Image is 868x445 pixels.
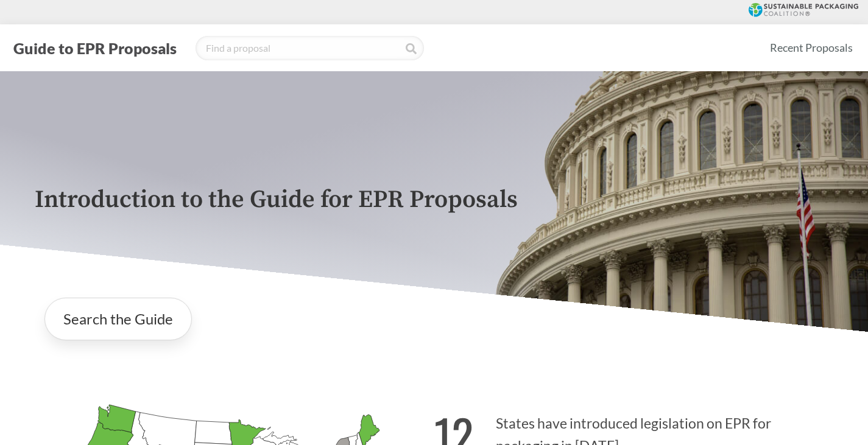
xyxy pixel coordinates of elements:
[196,36,424,60] input: Find a proposal
[35,186,834,214] p: Introduction to the Guide for EPR Proposals
[44,298,192,340] a: Search the Guide
[10,38,180,58] button: Guide to EPR Proposals
[764,34,858,61] a: Recent Proposals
